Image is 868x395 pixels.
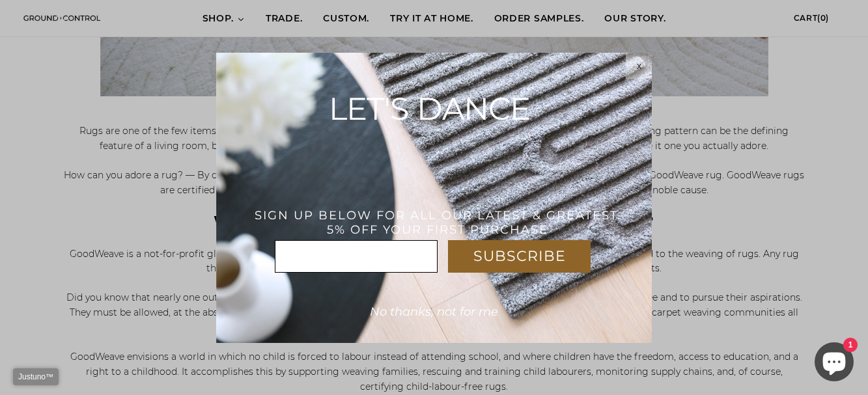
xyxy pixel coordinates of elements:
[329,90,530,128] span: LET'S DANCE
[811,342,858,385] inbox-online-store-chat: Shopify online store chat
[370,305,498,319] span: No thanks, not for me
[255,208,621,237] span: SIGN UP BELOW FOR ALL OUR LATEST & GREATEST. 5% OFF YOUR FIRST PURCHASE
[275,240,438,273] input: Email Address
[637,61,641,71] span: x
[473,247,566,265] span: SUBSCRIBE
[348,299,521,325] div: No thanks, not for me
[13,368,59,385] a: Justuno™
[448,240,591,273] div: SUBSCRIBE
[626,53,652,79] div: x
